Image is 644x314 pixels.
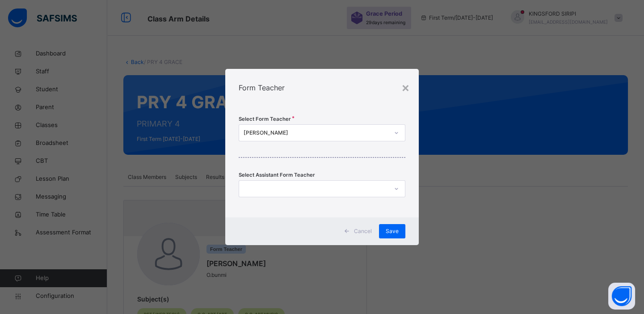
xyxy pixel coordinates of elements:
span: Cancel [354,227,372,235]
div: × [401,78,410,97]
span: Form Teacher [239,83,285,92]
span: Select Form Teacher [239,115,291,123]
span: Select Assistant Form Teacher [239,171,315,179]
button: Open asap [608,283,635,310]
div: [PERSON_NAME] [244,129,388,137]
span: Save [386,227,399,235]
